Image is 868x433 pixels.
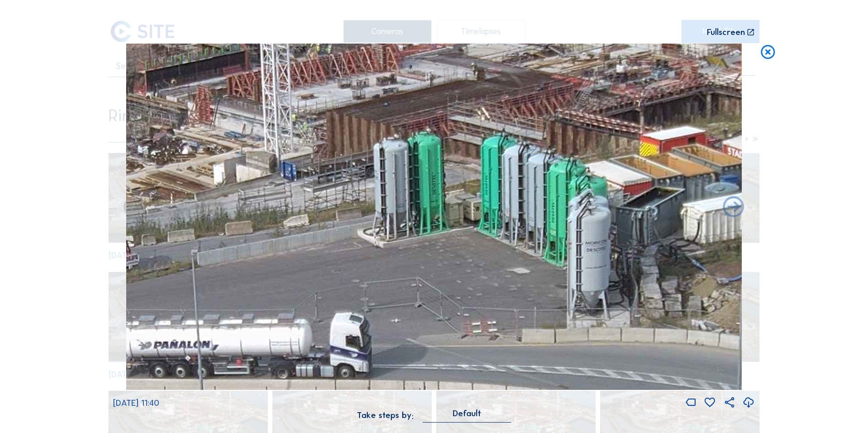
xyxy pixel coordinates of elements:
i: Forward [122,195,147,221]
div: Take steps by: [357,411,414,420]
img: Image [126,44,742,390]
div: Fullscreen [707,28,745,37]
div: Default [423,409,511,422]
i: Back [721,195,746,221]
span: [DATE] 11:40 [113,398,159,408]
div: Default [453,409,481,418]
